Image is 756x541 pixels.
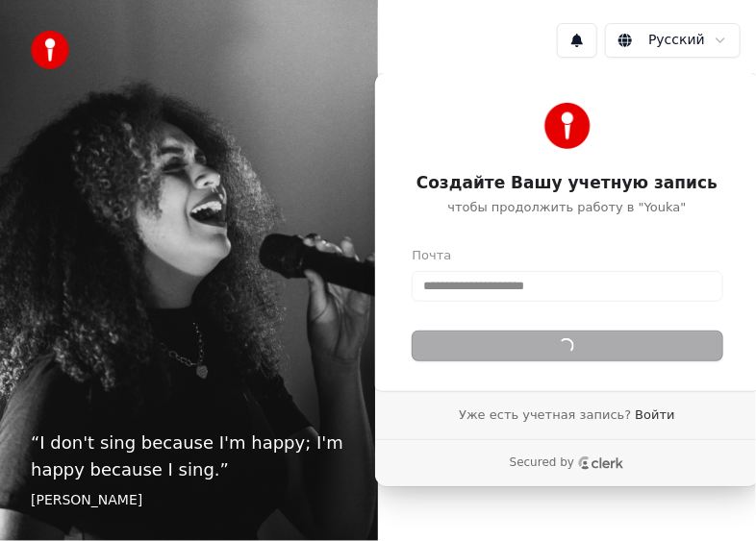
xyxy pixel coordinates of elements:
p: “ I don't sing because I'm happy; I'm happy because I sing. ” [31,430,347,483]
img: Youka [544,103,591,149]
img: youka [31,31,69,69]
p: Secured by [510,455,574,471]
p: чтобы продолжить работу в "Youka" [413,199,722,216]
h1: Создайте Вашу учетную запись [413,172,722,195]
span: Уже есть учетная запись? [459,406,631,424]
a: Clerk logo [578,456,624,470]
footer: [PERSON_NAME] [31,491,347,510]
a: Войти [635,406,674,424]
